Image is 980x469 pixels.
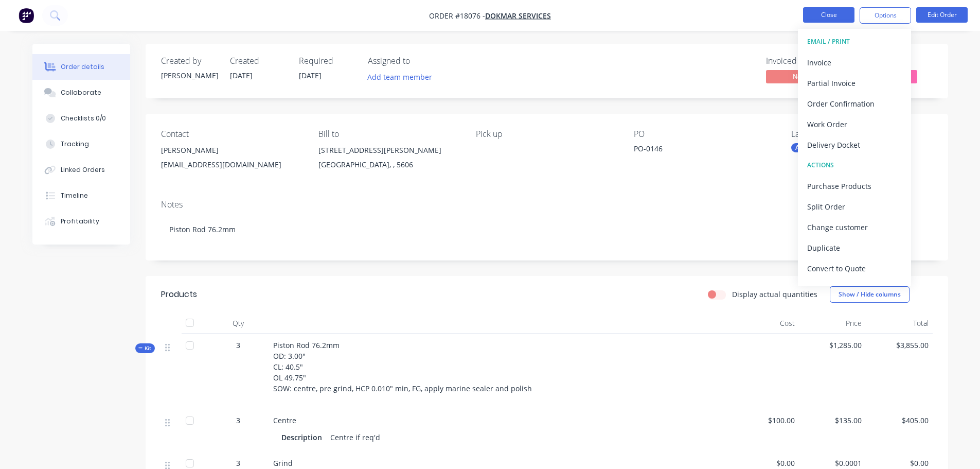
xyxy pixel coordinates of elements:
[236,415,240,426] span: 3
[161,56,218,66] div: Created by
[803,415,862,426] span: $135.00
[32,80,130,106] button: Collaborate
[736,415,795,426] span: $100.00
[61,114,106,123] div: Checklists 0/0
[807,35,902,48] div: EMAIL / PRINT
[732,289,817,300] label: Display actual quantities
[807,159,902,172] div: ACTIONS
[803,458,862,468] span: $0.0001
[32,209,130,234] button: Profitability
[807,96,902,111] div: Order Confirmation
[318,158,459,172] div: [GEOGRAPHIC_DATA], , 5606
[830,286,910,303] button: Show / Hide columns
[866,313,933,334] div: Total
[634,143,762,158] div: PO-0146
[870,340,929,351] span: $3,855.00
[61,88,101,97] div: Collaborate
[807,55,902,70] div: Invoice
[138,344,152,352] span: Kit
[807,137,902,152] div: Delivery Docket
[61,62,104,72] div: Order details
[807,282,902,297] div: Archive
[61,191,88,200] div: Timeline
[19,8,34,23] img: Factory
[61,217,99,226] div: Profitability
[799,313,866,334] div: Price
[273,458,293,468] span: Grind
[807,179,902,194] div: Purchase Products
[230,56,287,66] div: Created
[791,129,932,139] div: Labels
[318,143,459,158] div: [STREET_ADDRESS][PERSON_NAME]
[273,340,532,393] span: Piston Rod 76.2mm OD: 3.00" CL: 40.5" OL 49.75" SOW: centre, pre grind, HCP 0.010" min, FG, apply...
[870,415,929,426] span: $405.00
[870,458,929,468] span: $0.00
[61,140,89,149] div: Tracking
[368,70,438,84] button: Add team member
[807,220,902,235] div: Change customer
[318,129,459,139] div: Bill to
[766,56,843,66] div: Invoiced
[161,214,933,245] div: Piston Rod 76.2mm
[281,430,326,445] div: Description
[61,165,105,175] div: Linked Orders
[326,430,384,445] div: Centre if req'd
[634,129,775,139] div: PO
[161,70,218,81] div: [PERSON_NAME]
[161,288,197,301] div: Products
[916,7,968,23] button: Edit Order
[135,343,155,353] div: Kit
[32,54,130,80] button: Order details
[32,106,130,131] button: Checklists 0/0
[161,143,302,158] div: [PERSON_NAME]
[766,70,828,83] span: No
[476,129,617,139] div: Pick up
[807,76,902,91] div: Partial Invoice
[299,56,355,66] div: Required
[732,313,799,334] div: Cost
[273,415,296,425] span: Centre
[299,71,322,80] span: [DATE]
[318,143,459,176] div: [STREET_ADDRESS][PERSON_NAME][GEOGRAPHIC_DATA], , 5606
[736,458,795,468] span: $0.00
[32,131,130,157] button: Tracking
[485,11,551,21] a: Dokmar Services
[161,143,302,176] div: [PERSON_NAME][EMAIL_ADDRESS][DOMAIN_NAME]
[236,458,240,468] span: 3
[368,56,471,66] div: Assigned to
[161,200,933,210] div: Notes
[803,7,854,23] button: Close
[362,70,437,84] button: Add team member
[161,158,302,172] div: [EMAIL_ADDRESS][DOMAIN_NAME]
[860,7,911,24] button: Options
[807,261,902,276] div: Convert to Quote
[32,183,130,209] button: Timeline
[429,11,485,21] span: Order #18076 -
[230,71,253,80] span: [DATE]
[32,157,130,183] button: Linked Orders
[207,313,269,334] div: Qty
[807,240,902,255] div: Duplicate
[807,117,902,132] div: Work Order
[236,340,240,351] span: 3
[791,143,826,152] div: AG Grind
[161,129,302,139] div: Contact
[803,340,862,351] span: $1,285.00
[807,199,902,214] div: Split Order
